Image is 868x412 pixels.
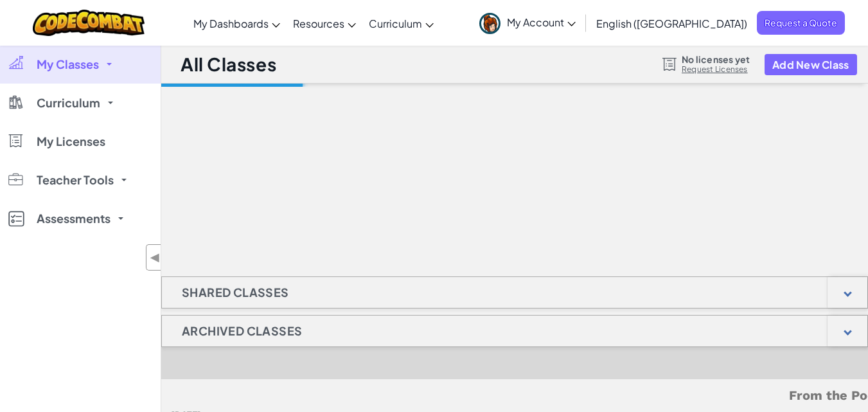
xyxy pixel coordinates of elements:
[682,54,750,64] span: No licenses yet
[37,136,105,147] span: My Licenses
[162,276,309,309] h1: Shared Classes
[682,64,750,75] a: Request Licenses
[507,15,576,29] span: My Account
[37,174,114,186] span: Teacher Tools
[37,213,111,224] span: Assessments
[590,6,754,40] a: English ([GEOGRAPHIC_DATA])
[293,17,344,30] span: Resources
[473,3,582,43] a: My Account
[479,13,500,34] img: avatar
[150,248,161,267] span: ◀
[37,58,99,70] span: My Classes
[33,10,145,36] img: CodeCombat logo
[362,6,440,40] a: Curriculum
[369,17,422,30] span: Curriculum
[181,52,276,76] h1: All Classes
[765,54,857,75] button: Add New Class
[757,11,845,35] a: Request a Quote
[193,17,269,30] span: My Dashboards
[287,6,362,40] a: Resources
[162,315,322,347] h1: Archived Classes
[37,97,100,109] span: Curriculum
[187,6,287,40] a: My Dashboards
[596,17,747,30] span: English ([GEOGRAPHIC_DATA])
